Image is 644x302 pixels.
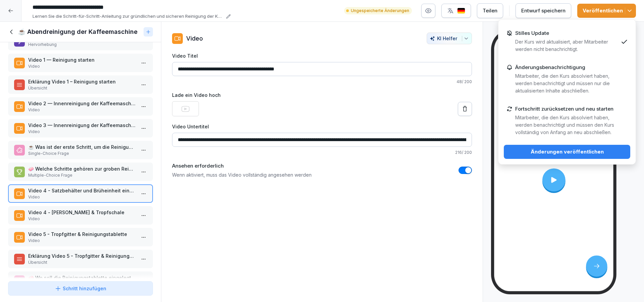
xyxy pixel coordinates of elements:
[477,3,503,18] button: Teilen
[172,123,472,130] label: Video Untertitel
[509,148,625,156] div: Änderungen veröffentlichen
[28,259,136,265] p: Übersicht
[430,36,469,41] div: KI Helfer
[8,250,153,268] div: Erklärung Video 5 - Tropfgitter & ReinigungstabletteÜbersicht
[28,85,136,91] p: Übersicht
[28,238,136,244] p: Video
[28,107,136,113] p: Video
[33,13,224,20] p: Lernen Sie die Schritt-für-Schritt-Anleitung zur gründlichen und sicheren Reinigung der Kaffeemas...
[28,165,136,172] p: 🧼 Welche Schritte gehören zur groben Reinigung von Satzbehälter und Brüheinheit?
[28,150,136,157] p: Single-Choice Frage
[8,97,153,116] div: Video 2 — Innenreinigung der KaffeemaschineVideo
[515,64,585,70] p: Änderungsbenachrichtigung
[28,129,136,135] p: Video
[8,54,153,72] div: Video 1 — Reinigung startenVideo
[28,100,136,107] p: Video 2 — Innenreinigung der Kaffeemaschine
[8,184,153,203] div: Video 4 - Satzbehälter und Brüheinheit einsetzenVideo
[172,171,312,178] p: Wenn aktiviert, muss das Video vollständig angesehen werden
[28,78,136,85] p: Erklärung Video 1 – Reinigung starten
[28,42,136,48] p: Hervorhebung
[28,209,136,216] p: Video 4 - [PERSON_NAME] & Tropfschale
[515,72,618,95] p: Mitarbeiter, die den Kurs absolviert haben, werden benachrichtigt und müssen nur die aktualisiert...
[28,63,136,69] p: Video
[28,143,136,150] p: ☕️ Was ist der erste Schritt, um die Reinigung der Kaffeemaschine zu starten?
[28,122,136,129] p: Video 3 — Innenreinigung der Kaffeemaschine
[55,285,106,292] div: Schritt hinzufügen
[8,119,153,137] div: Video 3 — Innenreinigung der KaffeemaschineVideo
[577,4,636,18] button: Veröffentlichen
[18,28,138,36] h1: ☕ Abendreinigung der Kaffeemaschine
[8,163,153,181] div: 🧼 Welche Schritte gehören zur groben Reinigung von Satzbehälter und Brüheinheit?Multiple-Choice F...
[515,30,549,36] p: Stilles Update
[186,34,203,43] p: Video
[515,114,618,136] p: Mitarbeiter, die den Kurs absolviert haben, werden benachrichtigt und müssen den Kurs vollständig...
[8,271,153,290] div: 🧼 Wo soll die Reinigungstablette eingelegt werden?Single-Choice Frage
[172,162,312,170] label: Ansehen erforderlich
[172,52,472,59] label: Video Titel
[28,231,136,238] p: Video 5 - Tropfgitter & Reinigungstablette
[172,149,472,156] p: 216 / 200
[583,7,631,14] div: Veröffentlichen
[504,145,630,159] button: Änderungen veröffentlichen
[521,7,566,14] div: Entwurf speichern
[457,8,465,14] img: de.svg
[172,92,472,99] label: Lade ein Video hoch
[8,281,153,296] button: Schritt hinzufügen
[8,141,153,159] div: ☕️ Was ist der erste Schritt, um die Reinigung der Kaffeemaschine zu starten?Single-Choice Frage
[8,228,153,246] div: Video 5 - Tropfgitter & ReinigungstabletteVideo
[28,252,136,259] p: Erklärung Video 5 - Tropfgitter & Reinigungstablette
[28,216,136,222] p: Video
[172,79,472,85] p: 48 / 200
[28,56,136,63] p: Video 1 — Reinigung starten
[483,7,497,14] div: Teilen
[28,187,136,194] p: Video 4 - Satzbehälter und Brüheinheit einsetzen
[515,38,618,53] p: Der Kurs wird aktualisiert, aber Mitarbeiter werden nicht benachrichtigt.
[8,206,153,225] div: Video 4 - [PERSON_NAME] & TropfschaleVideo
[427,33,472,44] button: KI Helfer
[516,3,571,18] button: Entwurf speichern
[351,8,409,14] p: Ungespeicherte Änderungen
[8,75,153,94] div: Erklärung Video 1 – Reinigung startenÜbersicht
[515,106,613,112] p: Fortschritt zurücksetzen und neu starten
[28,194,136,200] p: Video
[28,172,136,178] p: Multiple-Choice Frage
